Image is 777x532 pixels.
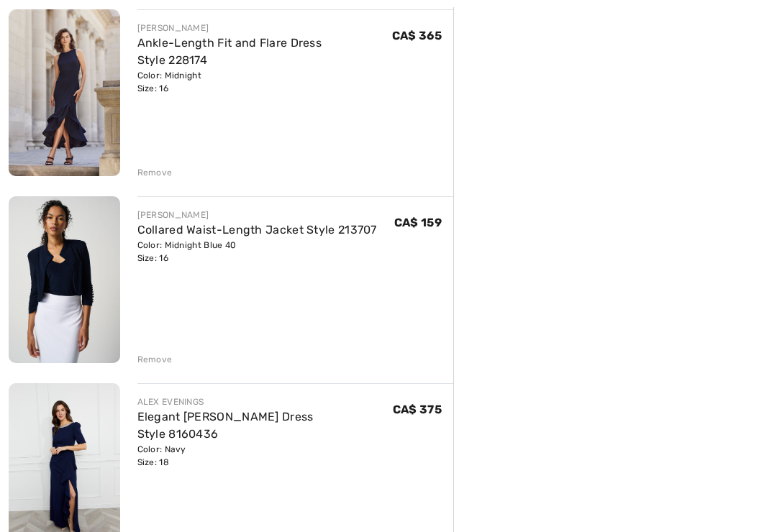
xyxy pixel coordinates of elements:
div: Color: Navy Size: 18 [137,443,393,469]
span: CA$ 365 [392,29,442,42]
span: CA$ 375 [393,403,442,416]
div: [PERSON_NAME] [137,208,377,221]
div: Remove [137,166,173,179]
img: Collared Waist-Length Jacket Style 213707 [9,196,120,363]
div: Color: Midnight Blue 40 Size: 16 [137,239,377,265]
a: Collared Waist-Length Jacket Style 213707 [137,223,377,237]
div: ALEX EVENINGS [137,395,393,408]
div: [PERSON_NAME] [137,22,392,35]
a: Ankle-Length Fit and Flare Dress Style 228174 [137,36,322,67]
a: Elegant [PERSON_NAME] Dress Style 8160436 [137,410,314,441]
div: Remove [137,353,173,366]
span: CA$ 159 [394,216,442,229]
div: Color: Midnight Size: 16 [137,69,392,95]
img: Ankle-Length Fit and Flare Dress Style 228174 [9,9,120,176]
